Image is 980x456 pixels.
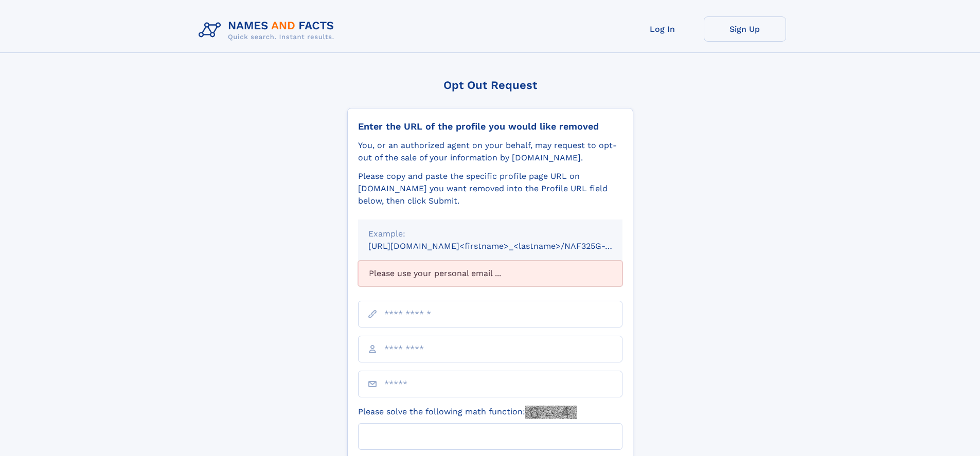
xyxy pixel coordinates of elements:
label: Please solve the following math function: [358,406,577,419]
div: Opt Out Request [347,79,633,92]
small: [URL][DOMAIN_NAME]<firstname>_<lastname>/NAF325G-xxxxxxxx [368,241,642,251]
div: You, or an authorized agent on your behalf, may request to opt-out of the sale of your informatio... [358,139,622,164]
div: Example: [368,228,612,240]
a: Log In [621,16,704,42]
a: Sign Up [704,16,786,42]
div: Enter the URL of the profile you would like removed [358,121,622,132]
div: Please use your personal email ... [358,261,622,286]
div: Please copy and paste the specific profile page URL on [DOMAIN_NAME] you want removed into the Pr... [358,170,622,207]
img: Logo Names and Facts [194,16,343,44]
